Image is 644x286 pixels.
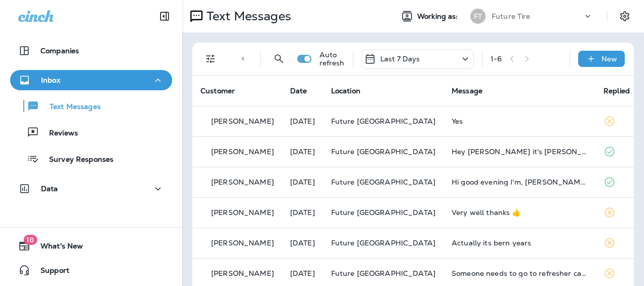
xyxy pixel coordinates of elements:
span: Future [GEOGRAPHIC_DATA] [331,117,435,126]
div: Hey Tony it's Asa I'm running late today probably won't make it in this morning I can drop it off... [452,148,587,156]
span: Location [331,86,360,95]
p: [PERSON_NAME] [211,208,274,217]
span: Customer [200,86,235,95]
span: Working as: [417,12,460,21]
div: Very well thanks 👍 [452,208,587,217]
span: Future [GEOGRAPHIC_DATA] [331,238,435,247]
p: Survey Responses [39,155,113,165]
p: Future Tire [492,12,531,20]
p: Inbox [41,76,60,84]
p: Auto refresh [319,51,345,67]
p: Sep 1, 2025 02:57 PM [290,117,315,125]
button: Text Messages [10,95,172,117]
button: Survey Responses [10,148,172,169]
p: [PERSON_NAME] [211,269,274,277]
p: Reviews [39,129,78,138]
button: Data [10,178,172,199]
p: Companies [41,47,79,55]
button: Companies [10,41,172,61]
span: Future [GEOGRAPHIC_DATA] [331,208,435,217]
button: Reviews [10,122,172,143]
span: Message [452,86,482,95]
div: Hi good evening I'm, Bonnie is Future Tire, open tomorrow? [452,178,587,186]
span: Support [30,266,69,278]
p: Sep 1, 2025 09:34 AM [290,148,315,156]
div: Someone needs to go to refresher car repair school. [452,269,587,277]
button: Collapse Sidebar [150,6,179,26]
p: Text Messages [203,9,291,24]
p: New [601,55,617,63]
p: Last 7 Days [380,55,420,63]
p: Aug 27, 2025 08:32 AM [290,239,315,247]
span: Date [290,86,307,95]
span: What's New [30,242,83,254]
p: Aug 26, 2025 09:07 AM [290,269,315,277]
p: [PERSON_NAME] [211,239,274,247]
p: Data [41,185,58,193]
p: [PERSON_NAME] [211,148,274,156]
div: Yes [452,117,587,125]
p: [PERSON_NAME] [211,117,274,125]
button: Filters [200,49,221,69]
div: 1 - 6 [491,55,502,63]
p: Aug 30, 2025 08:39 AM [290,208,315,217]
button: Search Messages [269,49,289,69]
p: [PERSON_NAME] [211,178,274,186]
p: Aug 31, 2025 05:36 PM [290,178,315,186]
span: Future [GEOGRAPHIC_DATA] [331,177,435,187]
span: Future [GEOGRAPHIC_DATA] [331,269,435,278]
button: Inbox [10,70,172,90]
span: 18 [23,235,37,245]
span: Future [GEOGRAPHIC_DATA] [331,147,435,156]
p: Text Messages [39,102,101,112]
button: 18What's New [10,236,172,256]
div: Actually its bern years [452,239,587,247]
button: Settings [616,7,634,25]
span: Replied [603,86,630,95]
div: FT [470,9,486,24]
button: Support [10,260,172,280]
